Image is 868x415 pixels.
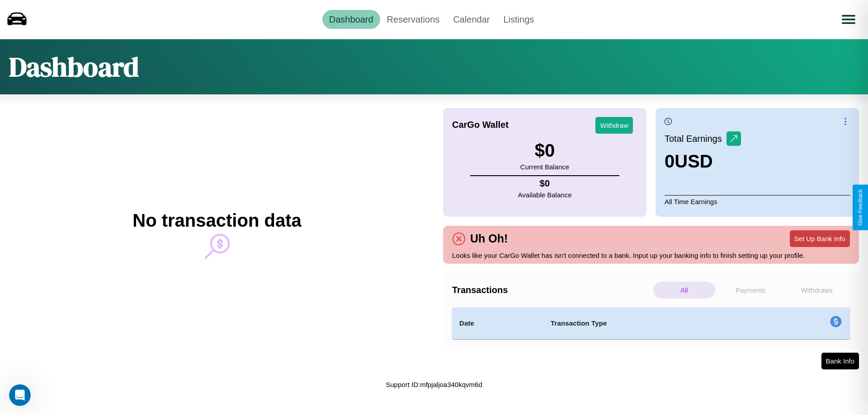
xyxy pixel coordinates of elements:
[790,230,850,247] button: Set Up Bank Info
[446,10,496,29] a: Calendar
[595,117,633,134] button: Withdraw
[452,285,651,295] h4: Transactions
[496,10,541,29] a: Listings
[322,10,380,29] a: Dashboard
[386,378,482,391] p: Support ID: mfpjaljoa340kqvm6d
[452,120,509,130] h4: CarGo Wallet
[665,195,850,208] p: All Time Earnings
[551,318,756,329] h4: Transaction Type
[518,189,572,201] p: Available Balance
[821,353,859,369] button: Bank Info
[653,282,715,298] p: All
[836,7,861,32] button: Open menu
[518,178,572,189] h4: $ 0
[9,384,31,406] iframe: Intercom live chat
[132,210,301,231] h2: No transaction data
[665,131,726,147] p: Total Earnings
[452,308,850,339] table: simple table
[452,249,850,261] p: Looks like your CarGo Wallet has isn't connected to a bank. Input up your banking info to finish ...
[520,161,569,173] p: Current Balance
[459,318,536,329] h4: Date
[786,282,848,298] p: Withdraws
[9,48,139,85] h1: Dashboard
[665,151,741,172] h3: 0 USD
[466,232,512,245] h4: Uh Oh!
[520,140,569,161] h3: $ 0
[857,189,863,226] div: Give Feedback
[720,282,782,298] p: Payments
[380,10,447,29] a: Reservations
